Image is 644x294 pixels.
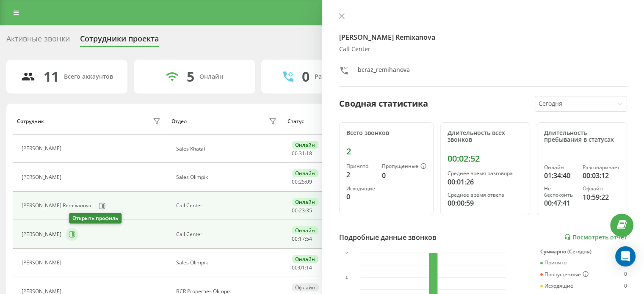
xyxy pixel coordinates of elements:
div: Принято [346,163,375,169]
a: Посмотреть отчет [564,234,627,241]
span: 23 [299,207,305,214]
div: Call Center [339,46,627,53]
div: Принято [540,260,567,266]
div: Офлайн [583,186,620,192]
text: 1 [345,275,348,280]
div: 00:03:12 [583,170,620,181]
div: 0 [624,283,627,289]
div: 0 [302,69,310,85]
text: 2 [345,250,348,255]
div: Всего звонков [346,129,426,137]
div: Разговаривает [583,165,620,170]
span: 09 [306,178,312,185]
div: Call Center [176,203,279,209]
div: Офлайн [292,283,319,291]
div: Онлайн [544,165,576,170]
div: Исходящие [346,186,375,192]
div: Онлайн [292,141,318,149]
div: [PERSON_NAME] [22,260,64,266]
span: 00 [292,264,298,271]
span: 00 [292,235,298,242]
div: Подробные данные звонков [339,232,437,242]
div: 11 [44,69,59,85]
div: Пропущенные [540,271,589,278]
div: Онлайн [292,255,318,263]
div: 0 [624,271,627,278]
span: 31 [299,150,305,157]
div: 5 [187,69,194,85]
span: 18 [306,150,312,157]
div: Сводная статистика [339,97,428,110]
span: 00 [292,207,298,214]
span: 35 [306,207,312,214]
div: : : [292,151,312,157]
div: 00:47:41 [544,198,576,208]
div: : : [292,265,312,271]
div: Активные звонки [6,34,70,47]
div: [PERSON_NAME] [22,146,64,151]
div: Sales Olimpik [176,260,279,266]
div: 2 [346,146,426,157]
div: : : [292,179,312,185]
span: 00 [292,178,298,185]
div: : : [292,208,312,214]
div: Среднее время ответа [448,192,523,198]
div: Статус [287,118,304,124]
div: 10:59:22 [583,192,620,202]
span: 25 [299,178,305,185]
div: [PERSON_NAME] Remixanova [22,203,94,209]
span: 17 [299,235,305,242]
div: Всего аккаунтов [64,73,113,80]
div: Sales Olimpik [176,174,279,180]
div: 00:02:52 [448,154,523,164]
div: Open Intercom Messenger [615,246,636,267]
div: Разговаривают [315,73,361,80]
div: Длительность пребывания в статусах [544,129,620,144]
div: Онлайн [292,198,318,206]
div: Sales Khatai [176,146,279,152]
div: Среднее время разговора [448,170,523,176]
div: 2 [346,170,375,180]
div: [PERSON_NAME] [22,231,64,237]
div: [PERSON_NAME] [22,174,64,180]
div: Отдел [171,118,187,124]
span: 54 [306,235,312,242]
h4: [PERSON_NAME] Remixanova [339,32,627,42]
div: Пропущенные [382,163,426,170]
div: 01:34:40 [544,170,576,181]
span: 00 [292,150,298,157]
span: 14 [306,264,312,271]
div: Call Center [176,231,279,237]
div: : : [292,236,312,242]
div: Сотрудники проекта [80,34,159,47]
div: 00:00:59 [448,198,523,208]
div: Онлайн [292,226,318,234]
div: Не беспокоить [544,186,576,198]
div: Суммарно (Сегодня) [540,249,627,255]
div: Открыть профиль [69,213,122,224]
div: 0 [346,192,375,202]
span: 01 [299,264,305,271]
div: bcraz_remihanova [358,66,410,78]
div: Онлайн [199,73,223,80]
div: 0 [382,170,426,181]
div: Длительность всех звонков [448,129,523,144]
div: 00:01:26 [448,177,523,187]
div: Сотрудник [17,118,44,124]
div: Онлайн [292,169,318,177]
div: Исходящие [540,283,573,289]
